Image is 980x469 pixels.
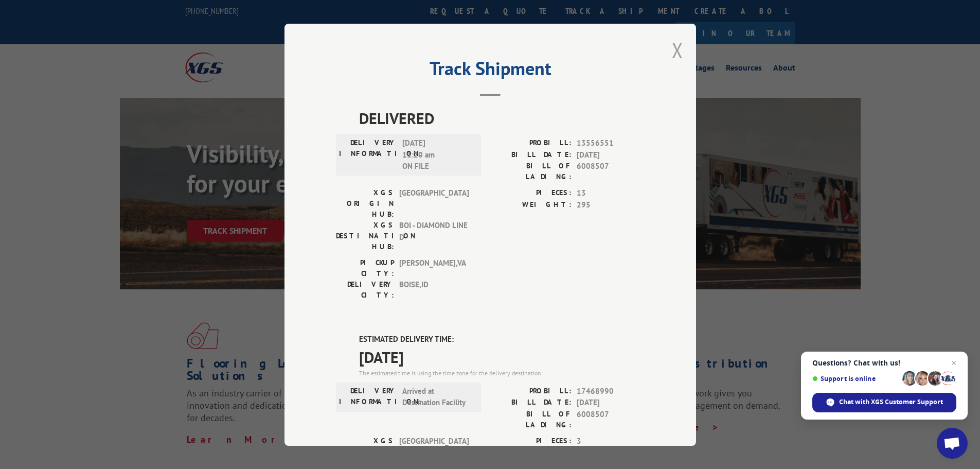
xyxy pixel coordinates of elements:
label: XGS ORIGIN HUB: [336,435,394,467]
span: 17468990 [577,385,645,397]
span: [DATE] [577,397,645,409]
label: PIECES: [490,187,572,199]
div: Open chat [937,428,968,459]
span: 295 [577,199,645,211]
span: Close chat [948,357,960,369]
label: DELIVERY INFORMATION: [339,137,397,172]
label: PIECES: [490,435,572,447]
label: XGS ORIGIN HUB: [336,187,394,220]
label: XGS DESTINATION HUB: [336,220,394,252]
label: BILL OF LADING: [490,408,572,430]
span: 3 [577,435,645,447]
label: PICKUP CITY: [336,257,394,279]
span: Arrived at Destination Facility [402,385,472,408]
span: [GEOGRAPHIC_DATA] [399,435,469,467]
label: DELIVERY CITY: [336,279,394,301]
span: Support is online [812,375,899,383]
span: [DATE] [577,149,645,161]
label: BILL OF LADING: [490,161,572,182]
button: Close modal [672,37,683,64]
label: PROBILL: [490,137,572,149]
span: [PERSON_NAME] , VA [399,257,469,279]
label: BILL DATE: [490,397,572,409]
label: DELIVERY INFORMATION: [339,385,397,408]
span: BOI - DIAMOND LINE D [399,220,469,252]
span: [DATE] [359,345,645,368]
span: 6008507 [577,408,645,430]
span: 13 [577,187,645,199]
label: ESTIMATED DELIVERY TIME: [359,334,645,345]
label: WEIGHT: [490,199,572,211]
span: Questions? Chat with us! [812,359,956,367]
div: The estimated time is using the time zone for the delivery destination. [359,368,645,377]
span: 6008507 [577,161,645,182]
span: [DATE] 11:20 am ON FILE [402,137,472,172]
span: 13556551 [577,137,645,149]
span: [GEOGRAPHIC_DATA] [399,187,469,220]
label: BILL DATE: [490,149,572,161]
h2: Track Shipment [336,61,645,81]
div: Chat with XGS Customer Support [812,393,956,412]
span: BOISE , ID [399,279,469,301]
span: DELIVERED [359,107,645,130]
span: Chat with XGS Customer Support [839,397,943,407]
label: PROBILL: [490,385,572,397]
